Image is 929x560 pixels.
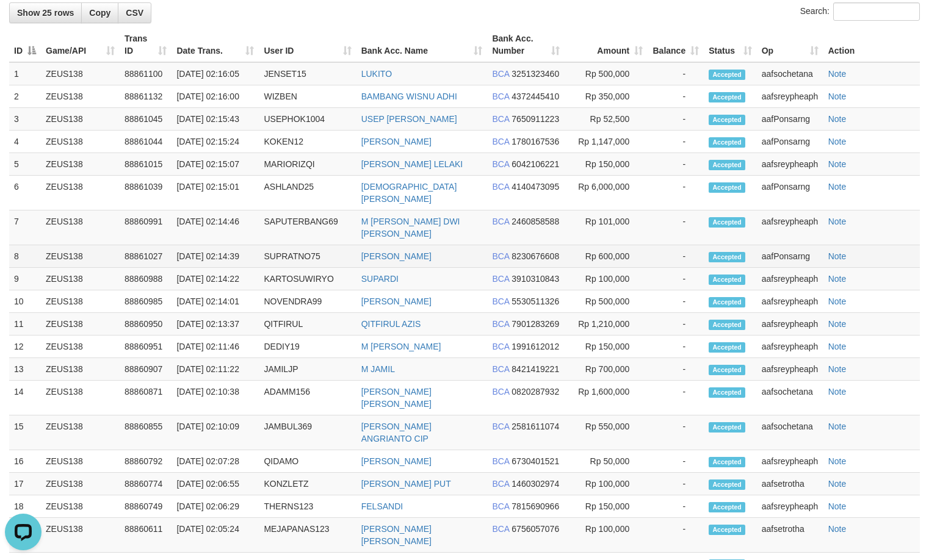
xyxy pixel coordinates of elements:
span: Copy 2460858588 to clipboard [511,217,559,226]
span: BCA [492,422,509,431]
td: 88861132 [120,85,172,108]
th: Status: activate to sort column ascending [704,27,757,62]
span: Copy 3910310843 to clipboard [511,274,559,284]
td: aafPonsarng [757,176,823,210]
a: Note [828,342,847,351]
span: BCA [492,182,509,192]
td: KONZLETZ [259,473,356,495]
span: Accepted [709,217,745,228]
a: [PERSON_NAME] LELAKI [361,159,463,169]
span: Accepted [709,320,745,330]
a: Note [828,364,847,374]
th: Trans ID: activate to sort column ascending [120,27,172,62]
td: Rp 6,000,000 [565,176,648,210]
span: Copy 1460302974 to clipboard [511,479,559,489]
a: Note [828,114,847,124]
a: M [PERSON_NAME] DWI [PERSON_NAME] [361,217,460,239]
td: ZEUS138 [41,358,120,381]
span: Accepted [709,422,745,433]
label: Search: [800,2,920,21]
td: ZEUS138 [41,176,120,210]
td: - [648,313,704,336]
span: BCA [492,159,509,169]
td: 6 [9,176,41,210]
span: BCA [492,342,509,351]
td: 10 [9,290,41,313]
td: ASHLAND25 [259,176,356,210]
span: Accepted [709,275,745,285]
td: 88861100 [120,62,172,85]
th: Game/API: activate to sort column ascending [41,27,120,62]
td: SUPRATNO75 [259,245,356,268]
span: BCA [492,296,509,306]
a: Note [828,217,847,226]
td: - [648,495,704,518]
td: [DATE] 02:11:46 [172,336,259,358]
td: aafsreypheaph [757,358,823,381]
span: Copy 4372445410 to clipboard [511,92,559,101]
span: Copy 3251323460 to clipboard [511,69,559,79]
a: Note [828,456,847,466]
td: ZEUS138 [41,85,120,108]
td: 4 [9,131,41,153]
span: Accepted [709,137,745,148]
span: Accepted [709,479,745,490]
a: Note [828,137,847,146]
td: ZEUS138 [41,268,120,290]
span: Accepted [709,182,745,193]
td: 11 [9,313,41,336]
td: - [648,473,704,495]
td: [DATE] 02:14:22 [172,268,259,290]
td: [DATE] 02:16:00 [172,85,259,108]
td: aafsochetana [757,415,823,450]
td: 88860985 [120,290,172,313]
td: 88861015 [120,153,172,176]
td: 88860774 [120,473,172,495]
a: Show 25 rows [9,2,82,23]
a: [PERSON_NAME] [PERSON_NAME] [361,524,432,546]
span: Copy 7650911223 to clipboard [511,114,559,124]
th: ID: activate to sort column descending [9,27,41,62]
td: 7 [9,210,41,245]
td: ZEUS138 [41,336,120,358]
td: Rp 150,000 [565,336,648,358]
a: QITFIRUL AZIS [361,319,421,329]
td: - [648,450,704,473]
span: BCA [492,137,509,146]
a: [PERSON_NAME] [361,137,432,146]
td: Rp 100,000 [565,268,648,290]
a: Note [828,387,847,397]
a: CSV [118,2,151,23]
span: BCA [492,524,509,534]
td: - [648,381,704,415]
td: 88860950 [120,313,172,336]
span: Accepted [709,92,745,102]
span: Copy 8230676608 to clipboard [511,251,559,261]
span: Copy 1780167536 to clipboard [511,137,559,146]
span: BCA [492,114,509,124]
th: Date Trans.: activate to sort column ascending [172,27,259,62]
td: - [648,210,704,245]
td: 88860792 [120,450,172,473]
td: 88860951 [120,336,172,358]
td: [DATE] 02:14:01 [172,290,259,313]
td: ZEUS138 [41,518,120,553]
td: [DATE] 02:06:29 [172,495,259,518]
a: Note [828,524,847,534]
a: USEP [PERSON_NAME] [361,114,457,124]
td: aafsochetana [757,62,823,85]
td: ZEUS138 [41,245,120,268]
td: aafsreypheaph [757,495,823,518]
td: JAMILJP [259,358,356,381]
a: Note [828,501,847,511]
span: Accepted [709,387,745,398]
a: Note [828,319,847,329]
span: BCA [492,92,509,101]
span: Copy 8421419221 to clipboard [511,364,559,374]
td: ADAMM156 [259,381,356,415]
td: ZEUS138 [41,473,120,495]
td: Rp 52,500 [565,108,648,131]
td: ZEUS138 [41,381,120,415]
a: [PERSON_NAME] [361,296,432,306]
span: Accepted [709,525,745,535]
